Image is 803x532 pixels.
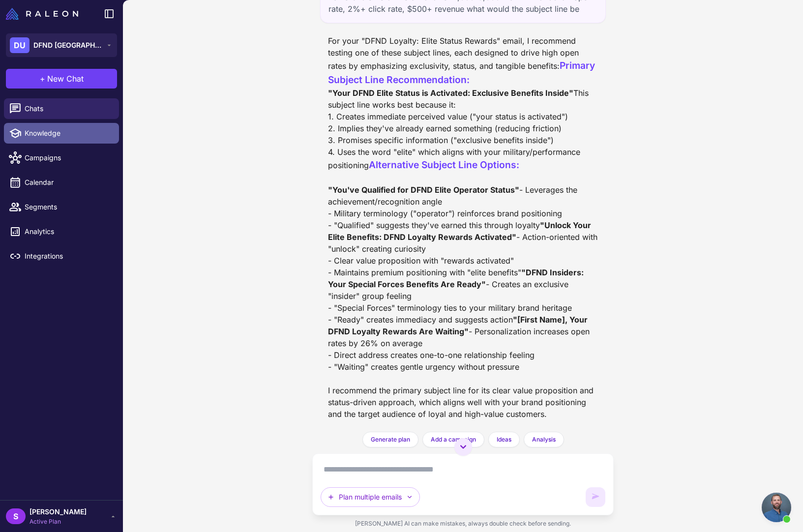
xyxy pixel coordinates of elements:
button: DUDFND [GEOGRAPHIC_DATA] [6,33,117,57]
a: Knowledge [4,123,119,144]
strong: "Unlock Your Elite Benefits: DFND Loyalty Rewards Activated" [328,220,593,242]
span: [PERSON_NAME] [30,506,87,517]
button: +New Chat [6,69,117,89]
span: Ideas [497,435,511,444]
div: S [6,508,26,524]
span: Analysis [532,435,556,444]
a: Campaigns [4,148,119,168]
strong: "DFND Insiders: Your Special Forces Benefits Are Ready" [328,267,586,289]
div: [PERSON_NAME] AI can make mistakes, always double check before sending. [312,515,613,532]
a: Integrations [4,246,119,266]
img: Raleon Logo [6,8,78,20]
a: Calendar [4,172,119,193]
strong: "Your DFND Elite Status is Activated: Exclusive Benefits Inside" [328,88,573,98]
strong: "[First Name], Your DFND Loyalty Rewards Are Waiting" [328,315,590,336]
span: DFND [GEOGRAPHIC_DATA] [33,40,102,51]
span: Active Plan [30,517,87,526]
a: Analytics [4,221,119,242]
button: Add a campaign [422,432,484,447]
a: Segments [4,197,119,217]
span: Add a campaign [431,435,476,444]
span: Segments [25,202,111,212]
a: Open chat [762,493,791,522]
span: Alternative Subject Line Options: [369,159,519,171]
span: Calendar [25,177,111,188]
span: Generate plan [371,435,410,444]
span: Knowledge [25,128,111,139]
strong: "You've Qualified for DFND Elite Operator Status" [328,185,519,195]
div: DU [10,37,30,53]
button: Generate plan [362,432,418,447]
span: New Chat [47,73,84,85]
span: Integrations [25,251,111,262]
a: Chats [4,98,119,119]
span: + [40,73,45,85]
button: Plan multiple emails [321,487,420,507]
button: Ideas [488,432,520,447]
span: Analytics [25,226,111,237]
span: Campaigns [25,152,111,163]
button: Analysis [524,432,564,447]
div: For your "DFND Loyalty: Elite Status Rewards" email, I recommend testing one of these subject lin... [328,35,597,419]
span: Chats [25,103,111,114]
